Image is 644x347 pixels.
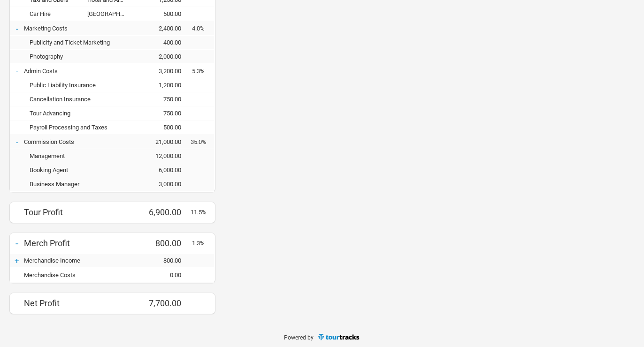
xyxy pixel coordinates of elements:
[191,68,214,75] div: 5.3%
[24,39,134,46] div: Publicity and Ticket Marketing
[284,334,314,341] span: Powered by
[24,53,134,60] div: Photography
[24,68,134,75] div: Admin Costs
[134,181,191,188] div: 3,000.00
[87,10,134,17] div: Jacksonville - Miami
[134,257,191,264] div: 800.00
[134,166,191,173] div: 6,000.00
[134,110,191,117] div: 750.00
[134,39,191,46] div: 400.00
[134,138,191,145] div: 21,000.00
[134,68,191,75] div: 3,200.00
[134,272,191,279] div: 0.00
[191,138,214,145] div: 35.0%
[134,298,191,308] div: 7,700.00
[134,207,191,217] div: 6,900.00
[24,272,134,279] div: Merchandise Costs
[191,209,214,216] div: 11.5%
[10,24,24,33] div: -
[24,10,87,17] div: Car Hire
[134,53,191,60] div: 2,000.00
[24,298,134,308] div: Net Profit
[134,82,191,89] div: 1,200.00
[24,152,134,159] div: Management
[24,96,134,103] div: Cancellation Insurance
[191,240,214,247] div: 1.3%
[24,25,134,32] div: Marketing Costs
[24,166,134,173] div: Booking Agent
[134,124,191,131] div: 500.00
[134,152,191,159] div: 12,000.00
[134,96,191,103] div: 750.00
[134,10,191,17] div: 500.00
[134,25,191,32] div: 2,400.00
[24,181,134,188] div: Business Manager
[10,67,24,76] div: -
[10,137,24,147] div: -
[24,138,134,145] div: Commission Costs
[24,238,134,248] div: Merch Profit
[24,257,134,264] div: Merchandise Income
[24,82,134,89] div: Public Liability Insurance
[24,110,134,117] div: Tour Advancing
[317,333,360,341] img: TourTracks
[10,256,24,265] div: +
[24,207,134,217] div: Tour Profit
[24,124,134,131] div: Payroll Processing and Taxes
[10,237,24,250] div: -
[134,238,191,248] div: 800.00
[191,25,214,32] div: 4.0%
